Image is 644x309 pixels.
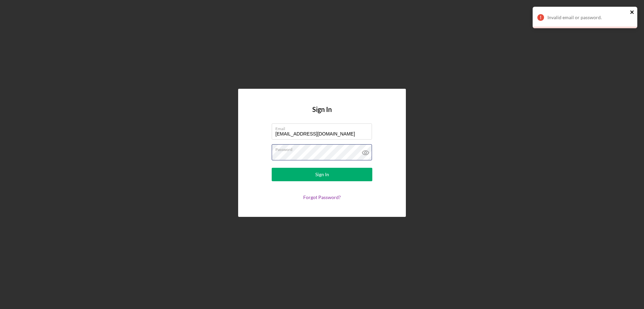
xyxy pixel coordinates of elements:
h4: Sign In [312,106,332,123]
a: Forgot Password? [303,194,341,200]
button: Sign In [272,168,372,181]
label: Password [275,145,372,152]
button: close [630,9,635,16]
div: Sign In [315,168,329,181]
label: Email [275,124,372,131]
div: Invalid email or password. [547,15,628,20]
